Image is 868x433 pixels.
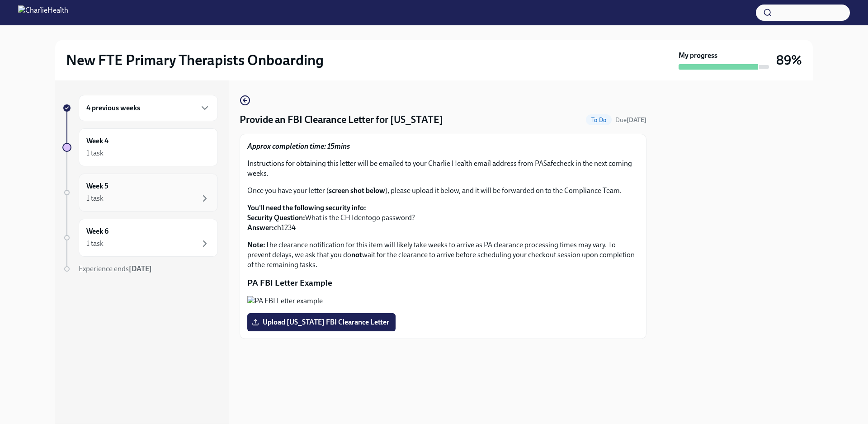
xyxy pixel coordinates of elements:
span: Due [615,116,646,124]
div: 1 task [86,239,104,249]
div: 1 task [86,193,104,203]
strong: [DATE] [129,264,152,273]
img: CharlieHealth [18,5,68,20]
strong: Note: [247,240,265,249]
strong: Approx completion time: 15mins [247,142,350,151]
h6: Week 6 [86,226,108,236]
div: 1 task [86,148,104,158]
span: October 23rd, 2025 10:00 [615,116,646,124]
strong: [DATE] [627,116,646,124]
strong: Answer: [247,223,274,232]
a: Week 41 task [62,128,218,166]
strong: Security Question: [247,213,305,222]
div: 4 previous weeks [79,95,218,121]
span: Experience ends [79,264,152,273]
label: Upload [US_STATE] FBI Clearance Letter [247,313,396,331]
button: Zoom image [247,296,639,306]
strong: screen shot below [329,186,385,195]
p: What is the CH Identogo password? ch1234 [247,203,639,233]
h6: 4 previous weeks [86,103,140,113]
h6: Week 5 [86,181,108,191]
strong: You'll need the following security info: [247,203,366,212]
h4: Provide an FBI Clearance Letter for [US_STATE] [240,113,443,127]
strong: My progress [679,51,717,61]
a: Week 61 task [62,219,218,257]
h6: Week 4 [86,136,108,146]
span: To Do [586,117,612,123]
a: Week 51 task [62,174,218,212]
strong: not [351,250,362,259]
p: Instructions for obtaining this letter will be emailed to your Charlie Health email address from ... [247,159,639,179]
p: Once you have your letter ( ), please upload it below, and it will be forwarded on to the Complia... [247,186,639,196]
span: Upload [US_STATE] FBI Clearance Letter [254,318,389,327]
p: The clearance notification for this item will likely take weeks to arrive as PA clearance process... [247,240,639,270]
h3: 89% [776,52,802,68]
h2: New FTE Primary Therapists Onboarding [66,51,324,69]
p: PA FBI Letter Example [247,277,639,289]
